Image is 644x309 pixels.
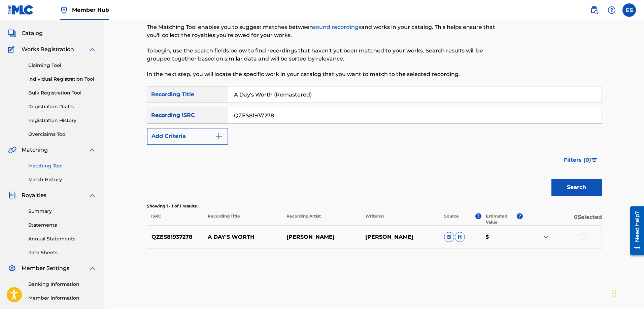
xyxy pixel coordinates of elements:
[481,233,523,241] p: $
[28,176,96,183] a: Match History
[8,264,16,272] img: Member Settings
[215,132,223,140] img: 9d2ae6d4665cec9f34b9.svg
[551,179,602,196] button: Search
[625,204,644,258] iframe: Resource Center
[22,264,69,272] span: Member Settings
[622,3,636,17] div: User Menu
[560,152,602,168] button: Filters (0)
[22,191,46,199] span: Royalties
[28,76,96,83] a: Individual Registration Tool
[147,233,204,241] p: QZES81937278
[28,281,96,288] a: Banking Information
[203,213,282,225] p: Recording Title
[523,213,602,225] p: 0 Selected
[88,191,96,199] img: expand
[608,6,616,14] img: help
[22,29,43,37] span: Catalog
[88,146,96,154] img: expand
[88,45,96,53] img: expand
[28,235,96,242] a: Annual Statements
[28,208,96,215] a: Summary
[28,89,96,96] a: Bulk Registration Tool
[147,23,497,39] p: The Matching Tool enables you to suggest matches between and works in your catalog. This helps en...
[590,6,598,14] img: search
[28,249,96,256] a: Rate Sheets
[8,146,16,154] img: Matching
[28,162,96,169] a: Matching Tool
[444,232,454,242] span: B
[591,158,597,162] img: filter
[147,213,203,225] p: ISRC
[444,213,459,225] p: Source
[60,6,68,14] img: Top Rightsholder
[361,213,440,225] p: Writer(s)
[147,70,497,78] p: In the next step, you will locate the specific work in your catalog that you want to match to the...
[282,233,361,241] p: [PERSON_NAME]
[203,233,282,241] p: A DAY'S WORTH
[542,233,550,241] img: expand
[605,3,618,17] div: Help
[28,117,96,124] a: Registration History
[8,13,49,21] a: SummarySummary
[486,213,517,225] p: Estimated Value
[313,24,361,30] a: sound recordings
[147,128,228,145] button: Add Criteria
[8,29,43,37] a: CatalogCatalog
[8,29,16,37] img: Catalog
[282,213,361,225] p: Recording Artist
[22,45,74,53] span: Works Registration
[361,233,440,241] p: [PERSON_NAME]
[28,62,96,69] a: Claiming Tool
[455,232,465,242] span: H
[8,5,34,15] img: MLC Logo
[22,146,48,154] span: Matching
[28,295,96,302] a: Member Information
[475,213,481,219] span: ?
[72,6,109,14] span: Member Hub
[147,47,497,63] p: To begin, use the search fields below to find recordings that haven't yet been matched to your wo...
[28,103,96,110] a: Registration Drafts
[28,131,96,138] a: Overclaims Tool
[8,191,16,199] img: Royalties
[517,213,523,219] span: ?
[88,264,96,272] img: expand
[8,45,17,53] img: Works Registration
[28,222,96,229] a: Statements
[612,283,616,304] div: Drag
[587,3,601,17] a: Public Search
[610,277,644,309] iframe: Chat Widget
[564,156,591,164] span: Filters ( 0 )
[147,86,602,199] form: Search Form
[147,203,602,209] p: Showing 1 - 1 of 1 results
